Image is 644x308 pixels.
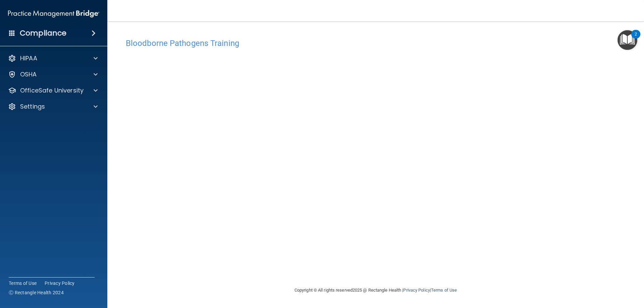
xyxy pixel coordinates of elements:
[8,86,98,95] a: OfficeSafe University
[20,103,45,111] p: Settings
[403,288,430,293] a: Privacy Policy
[126,51,626,257] iframe: bbp
[635,34,637,43] div: 2
[20,86,84,95] p: OfficeSafe University
[9,280,37,287] a: Terms of Use
[528,260,636,287] iframe: Drift Widget Chat Controller
[431,288,457,293] a: Terms of Use
[8,54,98,62] a: HIPAA
[618,30,637,50] button: Open Resource Center, 2 new notifications
[45,280,75,287] a: Privacy Policy
[20,54,37,62] p: HIPAA
[8,70,98,78] a: OSHA
[8,7,99,20] img: PMB logo
[126,39,626,48] h4: Bloodborne Pathogens Training
[20,70,37,78] p: OSHA
[8,103,98,111] a: Settings
[9,289,64,296] span: Ⓒ Rectangle Health 2024
[20,28,66,38] h4: Compliance
[253,280,498,301] div: Copyright © All rights reserved 2025 @ Rectangle Health | |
